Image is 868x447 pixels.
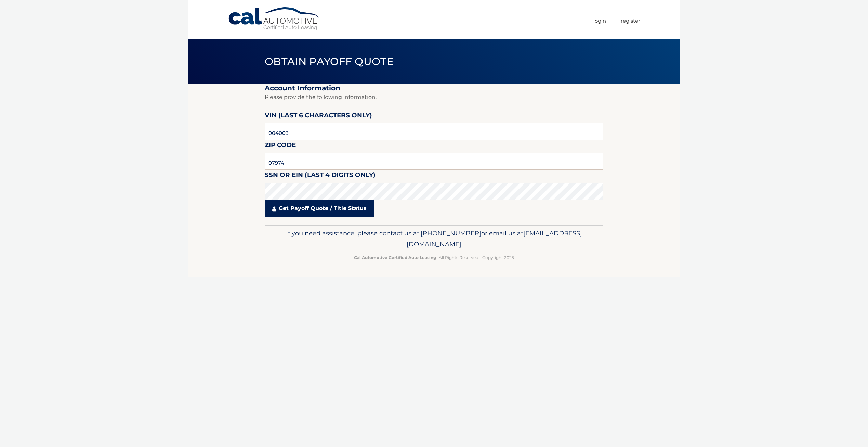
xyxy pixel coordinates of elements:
[228,7,320,31] a: Cal Automotive
[265,55,394,68] span: Obtain Payoff Quote
[265,170,376,182] label: SSN or EIN (last 4 digits only)
[269,228,599,250] p: If you need assistance, please contact us at: or email us at
[593,15,606,26] a: Login
[265,140,296,153] label: Zip Code
[265,200,374,217] a: Get Payoff Quote / Title Status
[621,15,640,26] a: Register
[269,254,599,261] p: - All Rights Reserved - Copyright 2025
[265,110,372,123] label: VIN (last 6 characters only)
[265,92,603,102] p: Please provide the following information.
[421,229,481,237] span: [PHONE_NUMBER]
[354,255,436,260] strong: Cal Automotive Certified Auto Leasing
[265,84,603,92] h2: Account Information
